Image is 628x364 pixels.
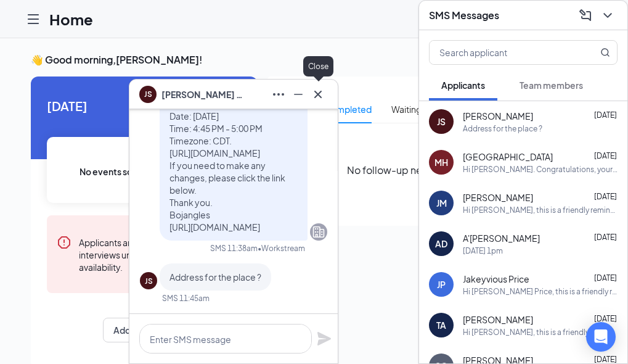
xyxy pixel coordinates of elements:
button: Ellipses [269,85,288,104]
div: SMS 11:38am [210,243,258,254]
button: Minimize [288,85,308,104]
span: Team members [520,80,583,91]
span: Applicants [441,80,485,91]
svg: Minimize [291,87,306,102]
h1: Home [49,9,93,30]
div: JS [437,115,446,128]
span: Hi [PERSON_NAME]. Congratulations, your meeting with Bojangles for Team Member at Bojangles- High... [169,49,296,233]
svg: Hamburger [26,12,41,27]
button: ComposeMessage [576,6,595,25]
div: JP [437,278,446,291]
span: • Workstream [258,243,305,254]
span: Jakeyvious Price [463,273,529,285]
span: [GEOGRAPHIC_DATA] [463,151,553,163]
div: Close [303,56,333,77]
input: Search applicant [430,41,576,64]
div: Applicants are unable to schedule interviews until you set up your availability. [79,235,232,273]
div: SMS 11:45am [162,293,210,304]
span: [PERSON_NAME] [463,191,533,204]
span: [PERSON_NAME] [463,313,533,326]
div: AD [435,238,447,250]
div: JS [145,276,153,286]
button: ChevronDown [598,6,618,25]
svg: Cross [311,87,325,102]
div: MH [434,156,448,168]
div: Hi [PERSON_NAME], this is a friendly reminder. To move forward with your application for Biscuit ... [463,327,618,337]
span: No follow-up needed at the moment [347,162,518,178]
div: Hi [PERSON_NAME] Price, this is a friendly reminder. To move forward with your application for Sh... [463,286,618,297]
span: [PERSON_NAME] Sawej [161,88,248,101]
svg: Error [57,235,71,250]
div: Waiting for an interview [391,102,484,116]
span: [DATE] [594,151,617,160]
span: [DATE] [594,233,617,242]
button: Cross [308,85,328,104]
div: TA [436,319,446,331]
div: [DATE] 1pm [463,246,503,256]
span: A'[PERSON_NAME] [463,232,540,244]
span: [DATE] [594,110,617,120]
svg: ComposeMessage [578,8,593,23]
svg: Plane [317,331,332,346]
div: Hi [PERSON_NAME], this is a friendly reminder. Your meeting with Bojangles for Team Member at Boj... [463,205,618,215]
span: [PERSON_NAME] [463,110,533,122]
div: Hi [PERSON_NAME]. Congratulations, your meeting with Bojangles for Team Member at Bojangles- High... [463,164,618,175]
span: No events scheduled for [DATE] . [80,165,210,178]
svg: Ellipses [271,87,286,102]
span: [DATE] [47,96,242,115]
div: JM [436,197,447,209]
div: Open Intercom Messenger [586,322,616,352]
h3: SMS Messages [429,9,499,22]
span: [DATE] [594,192,617,201]
svg: ChevronDown [600,8,615,23]
svg: MagnifyingGlass [600,48,610,57]
h3: 👋 Good morning, [PERSON_NAME] ! [31,53,597,67]
button: Add availability [103,318,186,342]
span: Address for the place ? [169,271,261,283]
span: [DATE] [594,314,617,323]
div: Address for the place ? [463,123,542,134]
svg: Company [311,225,326,239]
span: [DATE] [594,355,617,364]
span: [DATE] [594,273,617,283]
